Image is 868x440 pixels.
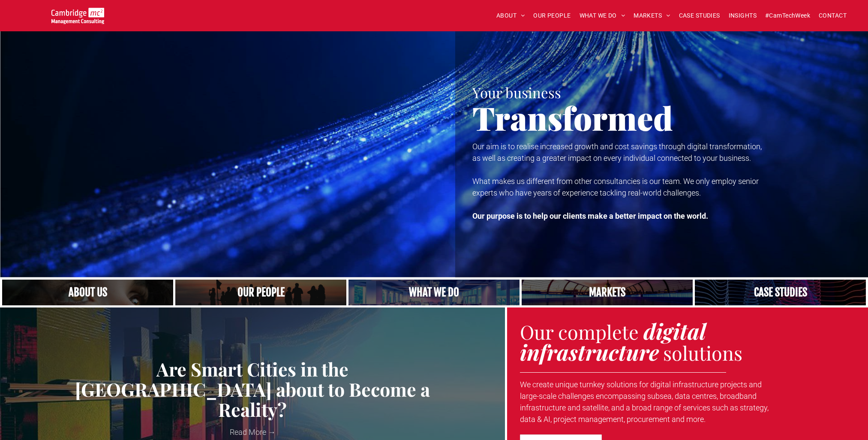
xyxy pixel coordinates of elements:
[175,280,346,305] a: A crowd in silhouette at sunset, on a rise or lookout point
[348,280,520,305] a: A yoga teacher lifting his whole body off the ground in the peacock pose
[663,340,742,365] span: solutions
[761,9,814,22] a: #CamTechWeek
[492,9,529,22] a: ABOUT
[520,380,769,424] span: We create unique turnkey solutions for digital infrastructure projects and large-scale challenges...
[472,83,561,102] span: Your business
[520,338,659,366] strong: infrastructure
[6,426,499,438] a: Read More →
[472,142,762,163] span: Our aim is to realise increased growth and cost savings through digital transformation, as well a...
[472,96,673,139] span: Transformed
[472,211,708,220] strong: Our purpose is to help our clients make a better impact on the world.
[520,319,639,344] span: Our complete
[2,280,173,305] a: Close up of woman's face, centered on her eyes
[814,9,851,22] a: CONTACT
[575,9,630,22] a: WHAT WE DO
[675,9,724,22] a: CASE STUDIES
[529,9,575,22] a: OUR PEOPLE
[472,177,759,197] span: What makes us different from other consultancies is our team. We only employ senior experts who h...
[6,359,499,420] a: Are Smart Cities in the [GEOGRAPHIC_DATA] about to Become a Reality?
[51,8,104,24] img: Cambridge MC Logo
[643,316,706,345] strong: digital
[724,9,761,22] a: INSIGHTS
[629,9,674,22] a: MARKETS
